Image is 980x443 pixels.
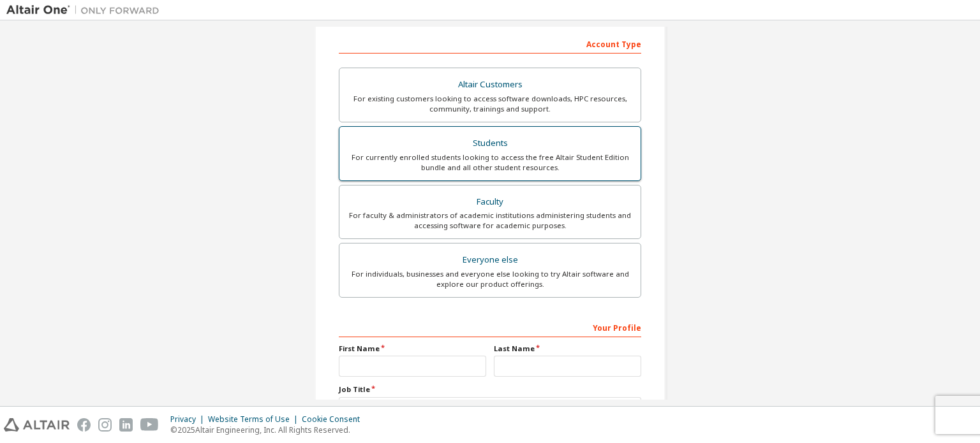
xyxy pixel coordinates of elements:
[347,76,633,94] div: Altair Customers
[339,384,641,395] label: Job Title
[347,94,633,114] div: For existing customers looking to access software downloads, HPC resources, community, trainings ...
[170,425,367,435] p: © 2025 Altair Engineering, Inc. All Rights Reserved.
[140,418,159,432] img: youtube.svg
[347,210,633,231] div: For faculty & administrators of academic institutions administering students and accessing softwa...
[347,269,633,289] div: For individuals, businesses and everyone else looking to try Altair software and explore our prod...
[4,418,70,432] img: altair_logo.svg
[339,344,486,354] label: First Name
[6,4,166,17] img: Altair One
[98,418,112,432] img: instagram.svg
[339,317,641,337] div: Your Profile
[347,251,633,269] div: Everyone else
[347,134,633,152] div: Students
[347,152,633,173] div: For currently enrolled students looking to access the free Altair Student Edition bundle and all ...
[170,414,208,425] div: Privacy
[494,344,641,354] label: Last Name
[77,418,91,432] img: facebook.svg
[119,418,133,432] img: linkedin.svg
[208,414,302,425] div: Website Terms of Use
[302,414,367,425] div: Cookie Consent
[339,33,641,54] div: Account Type
[347,193,633,211] div: Faculty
